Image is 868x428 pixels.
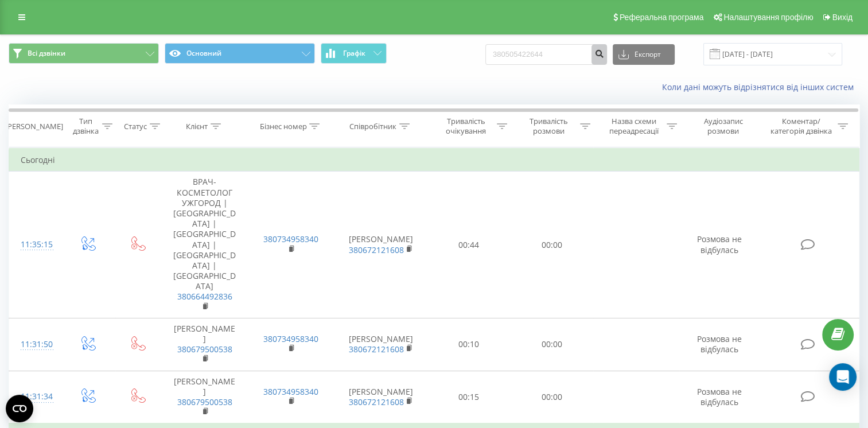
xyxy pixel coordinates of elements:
[427,318,511,371] td: 00:10
[263,386,318,397] a: 380734958340
[829,363,857,391] div: Open Intercom Messenger
[613,44,675,65] button: Експорт
[690,116,757,136] div: Аудіозапис розмови
[427,371,511,423] td: 00:15
[510,318,593,371] td: 00:00
[124,122,147,131] div: Статус
[177,344,232,355] a: 380679500538
[5,122,63,131] div: [PERSON_NAME]
[510,371,593,423] td: 00:00
[259,122,306,131] div: Бізнес номер
[343,49,365,57] span: Графік
[9,149,859,172] td: Сьогодні
[28,49,65,58] span: Всі дзвінки
[162,172,248,318] td: ВРАЧ-КОСМЕТОЛОГ УЖГОРОД | [GEOGRAPHIC_DATA] | [GEOGRAPHIC_DATA] | [GEOGRAPHIC_DATA] | [GEOGRAPHIC...
[21,333,50,356] div: 11:31:50
[349,244,404,255] a: 380672121608
[510,172,593,318] td: 00:00
[520,116,577,136] div: Тривалість розмови
[334,318,427,371] td: [PERSON_NAME]
[697,386,742,407] span: Розмова не відбулась
[334,371,427,423] td: [PERSON_NAME]
[9,43,159,64] button: Всі дзвінки
[620,13,704,22] span: Реферальна програма
[162,318,248,371] td: [PERSON_NAME]
[697,333,742,355] span: Розмова не відбулась
[21,386,50,408] div: 11:31:34
[263,333,318,344] a: 380734958340
[21,234,50,256] div: 11:35:15
[165,43,315,64] button: Основний
[604,116,664,136] div: Назва схеми переадресації
[162,371,248,423] td: [PERSON_NAME]
[485,44,607,65] input: Пошук за номером
[263,234,318,244] a: 380734958340
[186,122,208,131] div: Клієнт
[723,13,813,22] span: Налаштування профілю
[72,116,99,136] div: Тип дзвінка
[6,395,33,422] button: Open CMP widget
[349,122,396,131] div: Співробітник
[349,344,404,355] a: 380672121608
[832,13,853,22] span: Вихід
[768,116,835,136] div: Коментар/категорія дзвінка
[427,172,511,318] td: 00:44
[697,234,742,255] span: Розмова не відбулась
[662,81,859,92] a: Коли дані можуть відрізнятися вiд інших систем
[177,396,232,407] a: 380679500538
[438,116,495,136] div: Тривалість очікування
[177,291,232,302] a: 380664492836
[349,396,404,407] a: 380672121608
[321,43,387,64] button: Графік
[334,172,427,318] td: [PERSON_NAME]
